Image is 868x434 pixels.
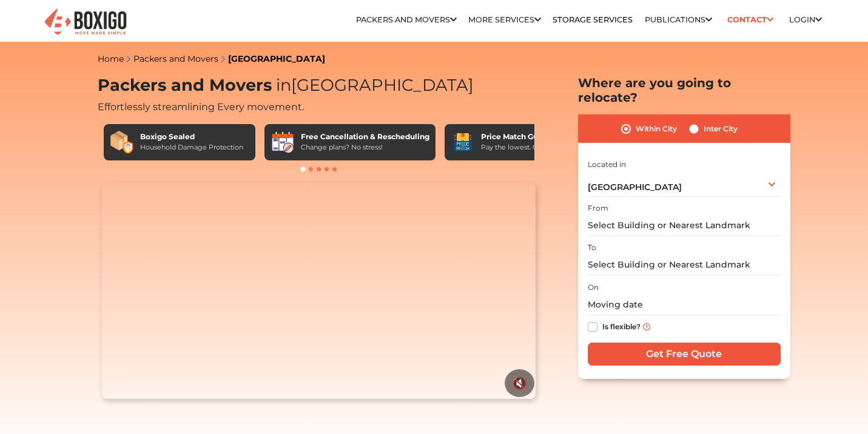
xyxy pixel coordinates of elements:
label: Inter City [704,122,738,136]
div: Boxigo Sealed [140,131,243,142]
h2: Where are you going to relocate? [578,76,790,105]
a: Packers and Movers [356,15,457,24]
a: Storage Services [553,15,633,24]
span: Effortlessly streamlining Every movement. [98,101,304,113]
button: 🔇 [505,369,534,397]
a: Home [98,53,124,64]
img: Boxigo Sealed [110,130,134,154]
input: Get Free Quote [588,343,781,366]
label: Located in [588,159,626,170]
label: Within City [636,122,677,136]
input: Select Building or Nearest Landmark [588,215,781,236]
div: Household Damage Protection [140,142,243,153]
a: Packers and Movers [133,53,218,64]
a: Login [789,15,822,24]
a: [GEOGRAPHIC_DATA] [228,53,325,64]
a: Publications [645,15,712,24]
span: [GEOGRAPHIC_DATA] [588,182,682,192]
label: Is flexible? [602,320,641,332]
h1: Packers and Movers [98,76,540,96]
span: [GEOGRAPHIC_DATA] [272,75,474,95]
img: Price Match Guarantee [451,130,475,154]
div: Pay the lowest. Guaranteed! [481,142,573,153]
img: info [643,323,650,330]
video: Your browser does not support the video tag. [102,183,536,399]
a: More services [468,15,541,24]
input: Select Building or Nearest Landmark [588,254,781,275]
a: Contact [724,10,778,29]
label: On [588,282,599,293]
div: Free Cancellation & Rescheduling [301,131,429,142]
div: Change plans? No stress! [301,142,429,153]
div: Price Match Guarantee [481,131,573,142]
img: Free Cancellation & Rescheduling [271,130,295,154]
label: To [588,242,596,253]
img: Boxigo [43,7,128,37]
span: in [276,75,291,95]
input: Moving date [588,294,781,315]
label: From [588,203,608,214]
